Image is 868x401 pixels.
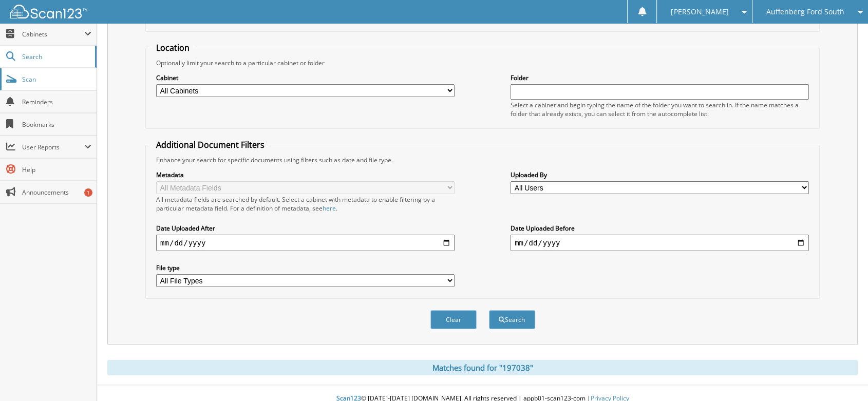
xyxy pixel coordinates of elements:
label: Date Uploaded After [156,224,455,233]
span: Bookmarks [22,120,91,129]
input: start [156,235,455,251]
label: Date Uploaded Before [511,224,809,233]
div: Matches found for "197038" [107,360,858,375]
span: Auffenberg Ford South [766,9,844,15]
legend: Location [151,42,195,53]
span: Search [22,52,90,61]
button: Search [489,310,535,329]
input: end [511,235,809,251]
img: scan123-logo-white.svg [10,5,87,18]
label: Metadata [156,170,455,179]
span: Help [22,165,91,174]
label: Folder [511,73,809,82]
span: Reminders [22,98,91,106]
span: User Reports [22,143,84,151]
span: Scan [22,75,91,84]
div: Enhance your search for specific documents using filters such as date and file type. [151,156,814,164]
div: Optionally limit your search to a particular cabinet or folder [151,59,814,67]
div: 1 [84,188,92,197]
label: Uploaded By [511,170,809,179]
legend: Additional Document Filters [151,139,270,150]
button: Clear [430,310,477,329]
span: Cabinets [22,30,84,39]
div: All metadata fields are searched by default. Select a cabinet with metadata to enable filtering b... [156,195,455,213]
span: [PERSON_NAME] [671,9,728,15]
label: File type [156,263,455,272]
label: Cabinet [156,73,455,82]
span: Announcements [22,188,91,197]
a: here [323,204,336,213]
div: Select a cabinet and begin typing the name of the folder you want to search in. If the name match... [511,101,809,118]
